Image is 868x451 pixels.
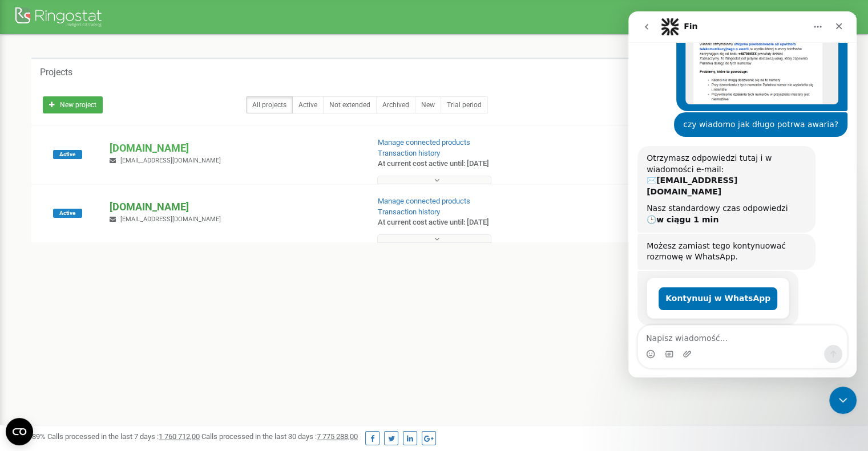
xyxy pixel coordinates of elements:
u: 1 760 712,00 [159,432,200,441]
span: Active [53,209,82,218]
a: Trial period [441,96,488,113]
a: Active [292,96,324,113]
span: Active [53,150,82,159]
textarea: Napisz wiadomość... [10,314,219,334]
a: Manage connected products [378,138,470,147]
div: Fin mówi… [9,135,219,222]
div: Możesz zamiast tego kontynuować rozmowę w WhatsApp. [18,229,178,251]
span: [EMAIL_ADDRESS][DOMAIN_NAME] [120,157,221,164]
a: Not extended [323,96,377,113]
a: Transaction history [378,149,440,157]
button: Załaduj załącznik [54,338,63,347]
div: Fin mówi… [9,259,219,339]
h5: Projects [40,67,72,78]
div: czy wiadomo jak długo potrwa awaria? [46,101,219,126]
div: Otrzymasz odpowiedzi tutaj i w wiadomości e-mail:✉️[EMAIL_ADDRESS][DOMAIN_NAME]Nasz standardowy c... [9,135,187,221]
a: Transaction history [378,208,440,216]
p: At current cost active until: [DATE] [378,217,560,228]
p: At current cost active until: [DATE] [378,159,560,169]
div: Fin mówi… [9,222,219,259]
div: Nasz standardowy czas odpowiedzi 🕒 [18,192,178,214]
div: Kontynuuj w WhatsAppFin • Teraz [9,259,170,314]
div: Możesz zamiast tego kontynuować rozmowę w WhatsApp. [9,222,187,258]
button: Open CMP widget [6,418,33,445]
span: [EMAIL_ADDRESS][DOMAIN_NAME] [120,216,221,223]
button: Kontynuuj w WhatsApp [30,276,149,299]
a: New [415,96,441,113]
button: Wyślij wiadomość… [196,334,214,352]
a: New project [43,96,103,113]
button: Selektor emotek [18,338,27,347]
span: Calls processed in the last 7 days : [47,432,200,441]
a: Manage connected products [378,197,470,205]
p: [DOMAIN_NAME] [110,200,359,214]
button: Selektor plików GIF [36,338,45,347]
p: [DOMAIN_NAME] [110,141,359,156]
span: Calls processed in the last 30 days : [201,432,358,441]
a: All projects [246,96,293,113]
div: czy wiadomo jak długo potrwa awaria? [55,108,210,119]
a: Archived [376,96,415,113]
div: Dawid mówi… [9,101,219,135]
b: w ciągu 1 min [28,204,90,213]
iframe: Intercom live chat [829,387,857,414]
iframe: Intercom live chat [628,11,857,377]
b: [EMAIL_ADDRESS][DOMAIN_NAME] [18,164,109,185]
div: Otrzymasz odpowiedzi tutaj i w wiadomości e-mail: ✉️ [18,141,178,186]
u: 7 775 288,00 [317,432,358,441]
